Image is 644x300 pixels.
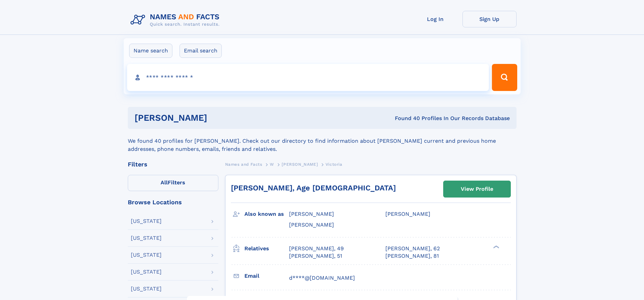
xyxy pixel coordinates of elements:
[461,181,493,197] div: View Profile
[444,181,510,197] a: View Profile
[289,222,334,228] span: [PERSON_NAME]
[385,252,439,260] a: [PERSON_NAME], 81
[128,129,517,153] div: We found 40 profiles for [PERSON_NAME]. Check out our directory to find information about [PERSON...
[462,11,517,27] a: Sign Up
[282,160,318,168] a: [PERSON_NAME]
[128,161,218,167] div: Filters
[244,270,289,282] h3: Email
[385,245,440,252] a: [PERSON_NAME], 62
[128,11,225,29] img: Logo Names and Facts
[131,218,162,224] div: [US_STATE]
[282,162,318,167] span: [PERSON_NAME]
[289,211,334,217] span: [PERSON_NAME]
[244,243,289,254] h3: Relatives
[180,44,222,58] label: Email search
[128,175,218,191] label: Filters
[128,199,218,205] div: Browse Locations
[492,64,517,91] button: Search Button
[270,162,274,167] span: W
[289,252,342,260] a: [PERSON_NAME], 51
[408,11,462,27] a: Log In
[225,160,262,168] a: Names and Facts
[231,184,396,192] a: [PERSON_NAME], Age [DEMOGRAPHIC_DATA]
[135,114,301,122] h1: [PERSON_NAME]
[326,162,342,167] span: Victoria
[244,208,289,220] h3: Also known as
[270,160,274,168] a: W
[289,245,344,252] a: [PERSON_NAME], 49
[127,64,489,91] input: search input
[492,245,500,249] div: ❯
[129,44,172,58] label: Name search
[161,179,168,186] span: All
[301,115,510,122] div: Found 40 Profiles In Our Records Database
[131,269,162,275] div: [US_STATE]
[131,252,162,258] div: [US_STATE]
[131,286,162,292] div: [US_STATE]
[385,211,430,217] span: [PERSON_NAME]
[131,235,162,241] div: [US_STATE]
